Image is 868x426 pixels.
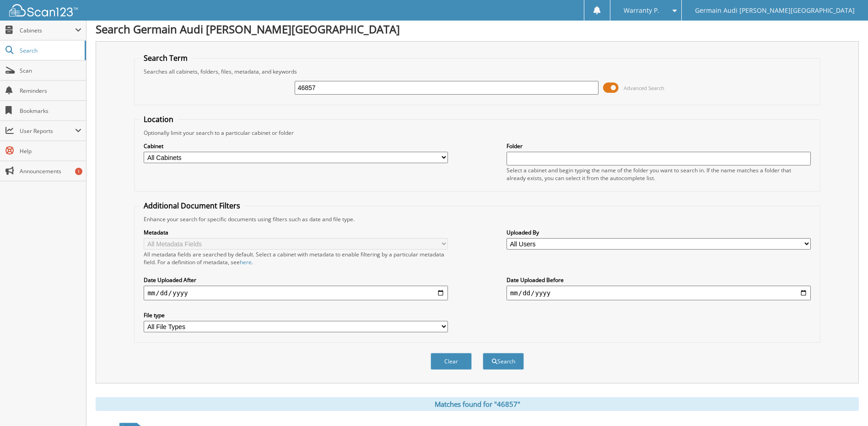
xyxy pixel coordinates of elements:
[96,397,859,411] div: Matches found for "46857"
[20,147,81,155] span: Help
[20,67,81,75] span: Scan
[139,201,245,211] legend: Additional Document Filters
[507,286,811,300] input: end
[144,142,448,150] label: Cabinet
[695,8,855,13] span: Germain Audi [PERSON_NAME][GEOGRAPHIC_DATA]
[483,353,524,370] button: Search
[20,27,75,34] span: Cabinets
[139,215,815,223] div: Enhance your search for specific documents using filters such as date and file type.
[139,129,815,137] div: Optionally limit your search to a particular cabinet or folder
[20,107,81,115] span: Bookmarks
[20,167,81,175] span: Announcements
[139,114,178,124] legend: Location
[139,68,815,75] div: Searches all cabinets, folders, files, metadata, and keywords
[144,286,448,300] input: start
[240,258,252,266] a: here
[624,85,664,91] span: Advanced Search
[507,166,811,182] div: Select a cabinet and begin typing the name of the folder you want to search in. If the name match...
[507,276,811,284] label: Date Uploaded Before
[144,250,448,266] div: All metadata fields are searched by default. Select a cabinet with metadata to enable filtering b...
[9,4,78,16] img: scan123-logo-white.svg
[507,142,811,150] label: Folder
[75,168,82,175] div: 1
[144,276,448,284] label: Date Uploaded After
[20,127,75,135] span: User Reports
[431,353,472,370] button: Clear
[144,311,448,319] label: File type
[20,87,81,95] span: Reminders
[507,229,811,236] label: Uploaded By
[624,8,659,13] span: Warranty P.
[139,53,192,63] legend: Search Term
[20,47,80,54] span: Search
[96,21,859,37] h1: Search Germain Audi [PERSON_NAME][GEOGRAPHIC_DATA]
[144,229,448,236] label: Metadata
